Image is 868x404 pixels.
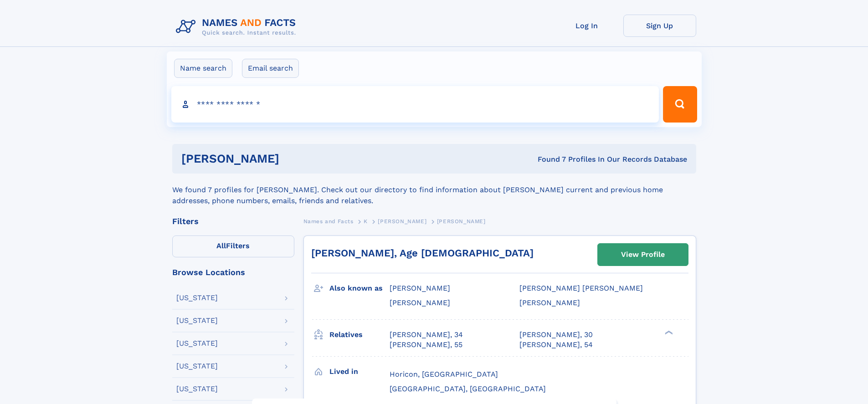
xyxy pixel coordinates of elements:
[176,294,218,302] div: [US_STATE]
[408,154,687,164] div: Found 7 Profiles In Our Records Database
[329,327,390,343] h3: Relatives
[390,284,450,292] span: [PERSON_NAME]
[176,385,218,393] div: [US_STATE]
[172,217,294,225] div: Filters
[390,384,546,393] span: [GEOGRAPHIC_DATA], [GEOGRAPHIC_DATA]
[172,15,303,39] img: Logo Names and Facts
[519,330,593,340] a: [PERSON_NAME], 30
[216,241,226,250] span: All
[390,330,463,340] a: [PERSON_NAME], 34
[437,218,486,225] span: [PERSON_NAME]
[176,340,218,347] div: [US_STATE]
[519,340,593,350] a: [PERSON_NAME], 54
[172,235,294,257] label: Filters
[171,86,659,123] input: search input
[364,218,368,225] span: K
[378,218,426,225] span: [PERSON_NAME]
[176,317,218,324] div: [US_STATE]
[242,59,299,78] label: Email search
[174,59,232,78] label: Name search
[303,215,354,227] a: Names and Facts
[329,281,390,296] h3: Also known as
[311,247,534,259] a: [PERSON_NAME], Age [DEMOGRAPHIC_DATA]
[519,298,580,307] span: [PERSON_NAME]
[364,215,368,227] a: K
[550,15,623,37] a: Log In
[176,363,218,370] div: [US_STATE]
[181,153,409,164] h1: [PERSON_NAME]
[329,364,390,379] h3: Lived in
[598,244,688,266] a: View Profile
[663,86,697,123] button: Search Button
[621,244,665,265] div: View Profile
[390,340,462,350] a: [PERSON_NAME], 55
[623,15,696,37] a: Sign Up
[390,298,450,307] span: [PERSON_NAME]
[663,329,673,335] div: ❯
[390,370,498,378] span: Horicon, [GEOGRAPHIC_DATA]
[172,268,294,276] div: Browse Locations
[378,215,426,227] a: [PERSON_NAME]
[519,284,643,292] span: [PERSON_NAME] [PERSON_NAME]
[172,174,696,206] div: We found 7 profiles for [PERSON_NAME]. Check out our directory to find information about [PERSON_...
